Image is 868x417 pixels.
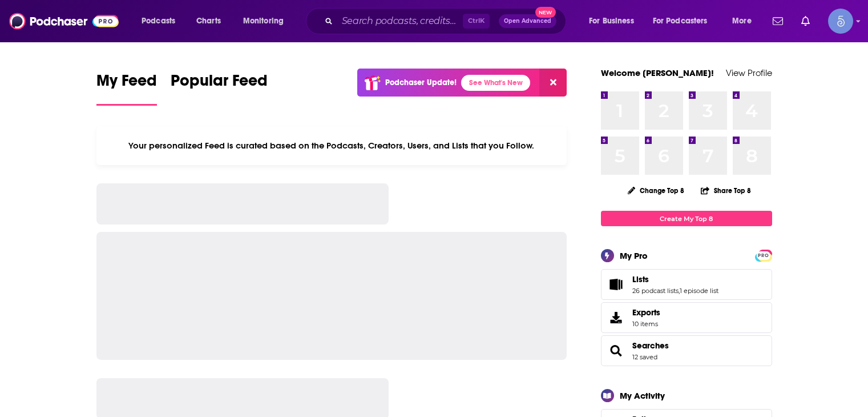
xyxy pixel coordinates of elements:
[601,269,772,300] span: Lists
[645,12,724,30] button: open menu
[235,12,298,30] button: open menu
[632,340,669,351] a: Searches
[632,274,718,284] a: Lists
[96,126,567,165] div: Your personalized Feed is curated based on the Podcasts, Creators, Users, and Lists that you Follow.
[589,13,634,29] span: For Business
[499,14,556,28] button: Open AdvancedNew
[621,183,692,198] button: Change Top 8
[171,71,268,97] span: Popular Feed
[797,11,814,31] a: Show notifications dropdown
[337,12,463,30] input: Search podcasts, credits, & more...
[757,251,770,259] a: PRO
[504,18,551,24] span: Open Advanced
[535,7,556,18] span: New
[605,276,628,292] a: Lists
[757,251,770,260] span: PRO
[461,75,530,91] a: See What's New
[620,250,648,261] div: My Pro
[828,9,853,34] span: Logged in as Spiral5-G1
[632,320,660,328] span: 10 items
[653,13,708,29] span: For Podcasters
[828,9,853,34] img: User Profile
[632,307,660,318] span: Exports
[96,71,157,106] a: My Feed
[196,13,221,29] span: Charts
[463,14,490,29] span: Ctrl K
[385,78,457,87] p: Podchaser Update!
[632,353,657,361] a: 12 saved
[828,9,853,34] button: Show profile menu
[620,390,665,401] div: My Activity
[601,211,772,226] a: Create My Top 8
[171,71,268,106] a: Popular Feed
[601,302,772,333] a: Exports
[605,310,628,326] span: Exports
[724,12,766,30] button: open menu
[142,13,175,29] span: Podcasts
[768,11,788,31] a: Show notifications dropdown
[243,13,284,29] span: Monitoring
[601,67,714,78] a: Welcome [PERSON_NAME]!
[632,274,649,284] span: Lists
[680,287,718,295] a: 1 episode list
[605,343,628,359] a: Searches
[732,13,752,29] span: More
[726,67,772,78] a: View Profile
[317,8,577,34] div: Search podcasts, credits, & more...
[700,179,752,202] button: Share Top 8
[9,10,119,32] img: Podchaser - Follow, Share and Rate Podcasts
[189,12,228,30] a: Charts
[96,71,157,97] span: My Feed
[632,287,679,295] a: 26 podcast lists
[581,12,648,30] button: open menu
[679,287,680,295] span: ,
[601,335,772,366] span: Searches
[134,12,190,30] button: open menu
